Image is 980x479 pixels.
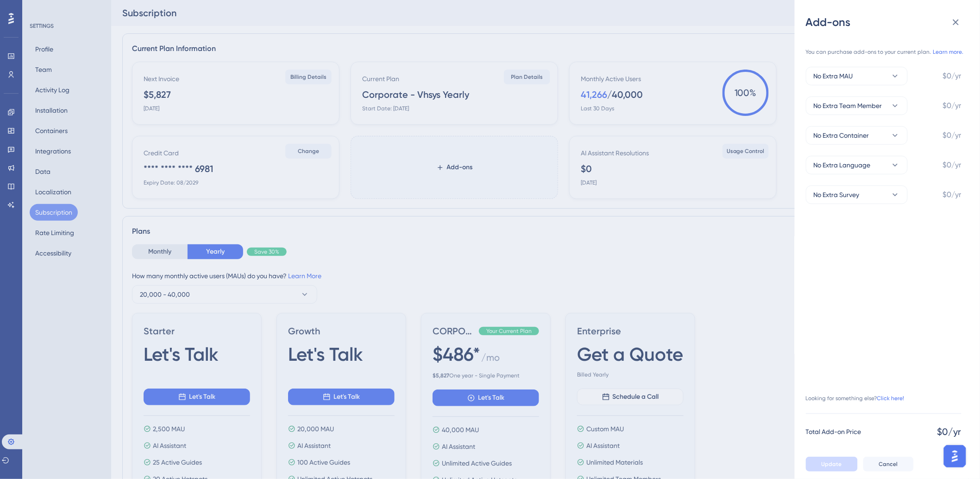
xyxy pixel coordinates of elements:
[863,457,914,472] button: Cancel
[814,70,853,82] span: No Extra MAU
[814,130,869,141] span: No Extra Container
[943,189,961,200] span: $0/yr
[806,15,969,30] div: Add-ons
[806,48,931,56] span: You can purchase add-ons to your current plan.
[814,100,882,111] span: No Extra Team Member
[806,67,908,85] button: No Extra MAU
[943,100,961,111] span: $0/yr
[806,185,908,204] button: No Extra Survey
[937,425,961,438] span: $0/yr
[806,426,861,437] span: Total Add-on Price
[877,395,905,402] a: Click here!
[943,160,961,171] span: $0/yr
[943,70,961,82] span: $0/yr
[941,442,969,470] iframe: UserGuiding AI Assistant Launcher
[814,189,860,200] span: No Extra Survey
[879,460,898,468] span: Cancel
[806,457,858,472] button: Update
[806,126,908,145] button: No Extra Container
[822,460,842,468] span: Update
[814,160,871,171] span: No Extra Language
[806,156,908,174] button: No Extra Language
[806,395,877,402] span: Looking for something else?
[933,48,964,56] a: Learn more.
[806,96,908,115] button: No Extra Team Member
[943,130,961,141] span: $0/yr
